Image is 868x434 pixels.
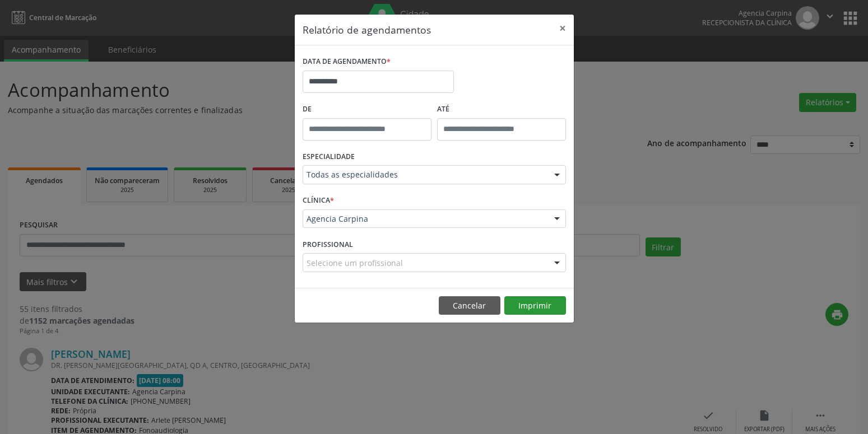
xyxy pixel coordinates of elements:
span: Selecione um profissional [307,257,403,269]
button: Imprimir [504,296,566,315]
label: CLÍNICA [303,192,334,209]
label: ESPECIALIDADE [303,148,355,166]
label: DATA DE AGENDAMENTO [303,53,391,71]
span: Todas as especialidades [307,169,543,180]
h5: Relatório de agendamentos [303,22,431,37]
label: De [303,101,431,118]
button: Cancelar [439,296,500,315]
label: ATÉ [437,101,566,118]
span: Agencia Carpina [307,213,543,225]
button: Close [551,15,574,42]
label: PROFISSIONAL [303,236,353,253]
